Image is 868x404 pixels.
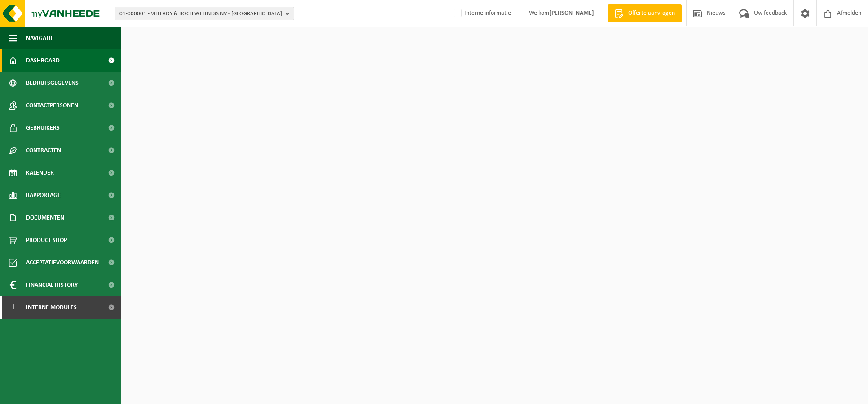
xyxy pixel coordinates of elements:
[115,7,294,20] button: 01-000001 - VILLEROY & BOCH WELLNESS NV - [GEOGRAPHIC_DATA]
[26,296,77,319] span: Interne modules
[26,139,61,162] span: Contracten
[26,274,78,296] span: Financial History
[9,296,17,319] span: I
[26,251,99,274] span: Acceptatievoorwaarden
[26,117,60,139] span: Gebruikers
[26,94,78,117] span: Contactpersonen
[452,7,511,20] label: Interne informatie
[26,162,54,184] span: Kalender
[26,184,61,206] span: Rapportage
[26,229,67,251] span: Product Shop
[549,10,594,17] strong: [PERSON_NAME]
[26,27,54,49] span: Navigatie
[26,206,64,229] span: Documenten
[26,72,79,94] span: Bedrijfsgegevens
[626,9,677,18] span: Offerte aanvragen
[608,4,682,22] a: Offerte aanvragen
[26,49,60,72] span: Dashboard
[119,7,282,21] span: 01-000001 - VILLEROY & BOCH WELLNESS NV - [GEOGRAPHIC_DATA]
